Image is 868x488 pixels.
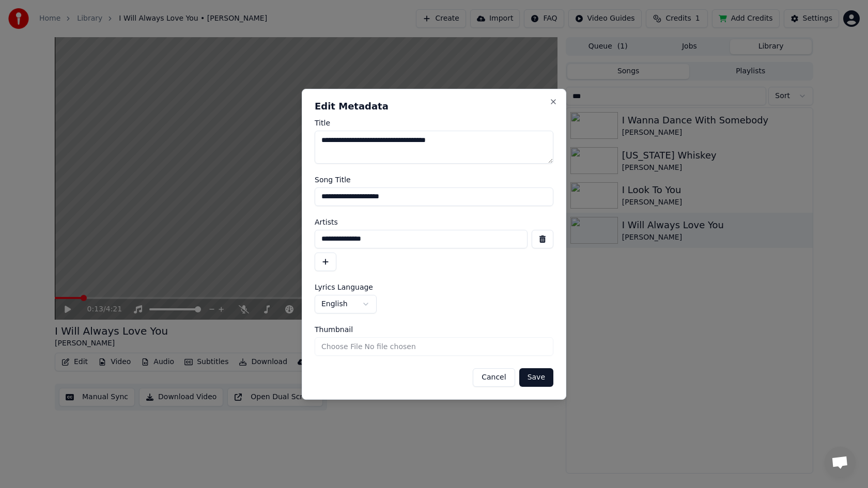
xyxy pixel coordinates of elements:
span: Thumbnail [315,326,353,333]
h2: Edit Metadata [315,102,553,111]
span: Lyrics Language [315,284,373,291]
button: Cancel [473,368,515,387]
button: Save [519,368,553,387]
label: Artists [315,218,553,226]
label: Title [315,119,553,127]
label: Song Title [315,176,553,183]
